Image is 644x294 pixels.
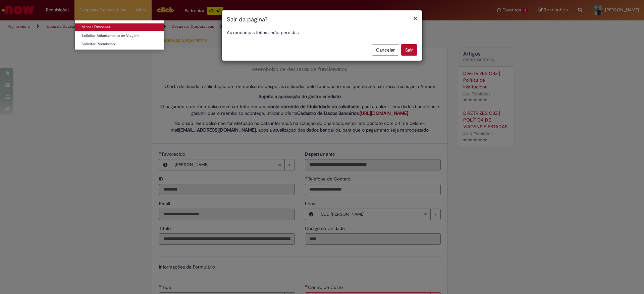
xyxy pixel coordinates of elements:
[413,15,417,22] button: Fechar modal
[401,44,417,56] button: Sair
[74,20,165,50] ul: Despesas Corporativas
[75,32,164,40] a: Solicitar Adiantamento de Viagem
[75,23,164,31] a: Minhas Despesas
[227,29,417,36] p: As mudanças feitas serão perdidas.
[227,15,417,24] h1: Sair da página?
[372,44,399,56] button: Cancelar
[75,41,164,48] a: Solicitar Reembolso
